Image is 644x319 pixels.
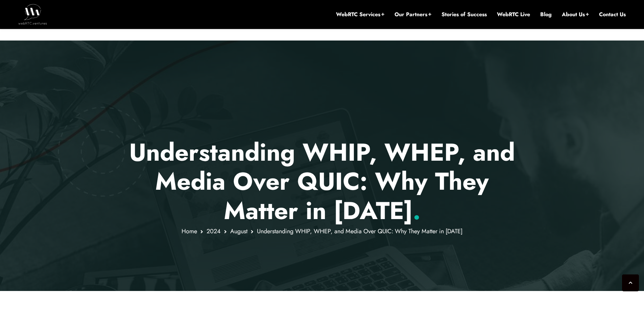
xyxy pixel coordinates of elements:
[562,11,589,18] a: About Us
[182,227,197,236] a: Home
[413,193,421,228] span: .
[257,227,462,236] span: Understanding WHIP, WHEP, and Media Over QUIC: Why They Matter in [DATE]
[599,11,626,18] a: Contact Us
[497,11,530,18] a: WebRTC Live
[230,227,247,236] a: August
[540,11,552,18] a: Blog
[18,4,47,24] img: WebRTC.ventures
[207,227,221,236] a: 2024
[395,11,431,18] a: Our Partners
[336,11,384,18] a: WebRTC Services
[124,138,520,225] p: Understanding WHIP, WHEP, and Media Over QUIC: Why They Matter in [DATE]
[442,11,487,18] a: Stories of Success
